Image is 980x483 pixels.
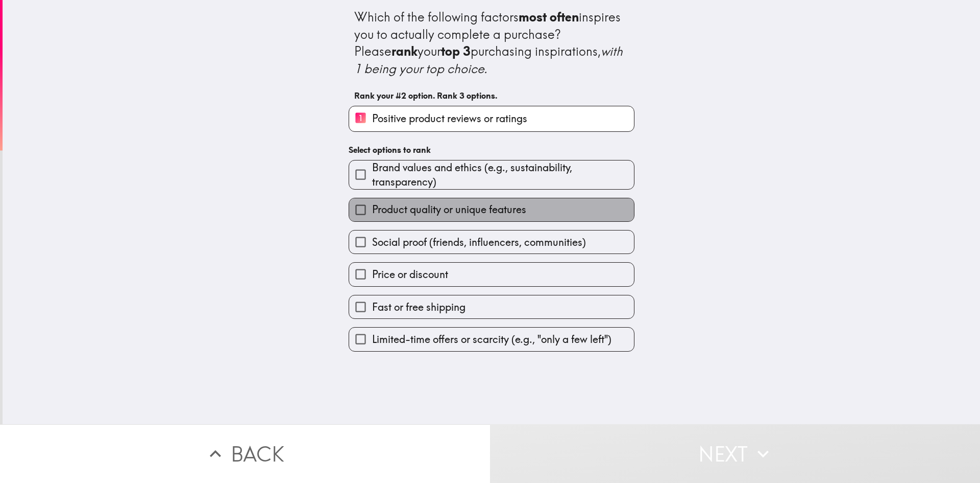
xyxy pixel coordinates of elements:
button: 1Positive product reviews or ratings [349,106,634,131]
button: Limited-time offers or scarcity (e.g., "only a few left") [349,328,634,351]
button: Product quality or unique features [349,198,634,221]
button: Social proof (friends, influencers, communities) [349,231,634,254]
div: Which of the following factors inspires you to actually complete a purchase? Please your purchasi... [354,9,629,77]
span: Price or discount [372,267,448,282]
h6: Rank your #2 option. Rank 3 options. [354,90,629,101]
span: Positive product reviews or ratings [372,111,527,126]
span: Limited-time offers or scarcity (e.g., "only a few left") [372,332,611,347]
span: Social proof (friends, influencers, communities) [372,235,586,249]
b: rank [391,43,418,59]
button: Next [490,424,980,483]
button: Price or discount [349,263,634,286]
span: Brand values and ethics (e.g., sustainability, transparency) [372,160,634,189]
button: Brand values and ethics (e.g., sustainability, transparency) [349,160,634,189]
b: most often [519,9,579,25]
b: top 3 [441,43,471,59]
button: Fast or free shipping [349,295,634,318]
span: Product quality or unique features [372,202,526,217]
span: Fast or free shipping [372,300,465,314]
h6: Select options to rank [349,144,634,155]
i: with 1 being your top choice. [354,43,626,76]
